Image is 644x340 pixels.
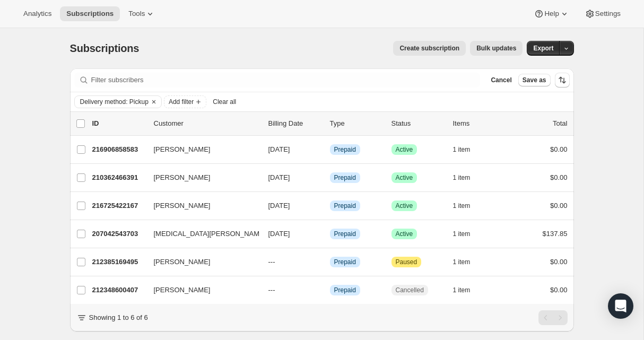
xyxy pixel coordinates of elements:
span: Prepaid [334,145,356,154]
div: Type [330,118,383,129]
button: Sort the results [555,73,570,88]
span: $0.00 [550,173,568,181]
button: 1 item [453,170,482,185]
span: [DATE] [268,145,290,153]
span: Active [396,145,413,154]
span: Bulk updates [476,44,516,53]
button: 1 item [453,198,482,213]
p: 212348600407 [92,285,145,295]
span: [PERSON_NAME] [154,144,211,155]
span: Cancelled [396,286,424,294]
p: Total [553,118,567,129]
button: [PERSON_NAME] [147,197,254,214]
nav: Pagination [538,310,568,325]
span: Active [396,202,413,210]
button: Clear [149,96,159,108]
span: 1 item [453,173,471,182]
span: 1 item [453,286,471,294]
span: Help [544,10,559,18]
div: 216725422167[PERSON_NAME][DATE]InfoPrepaidSuccessActive1 item$0.00 [92,198,568,213]
span: $0.00 [550,202,568,210]
div: 216906858583[PERSON_NAME][DATE]InfoPrepaidSuccessActive1 item$0.00 [92,142,568,157]
span: [DATE] [268,230,290,238]
span: Tools [128,10,145,18]
span: Active [396,230,413,238]
span: Delivery method: Pickup [80,98,149,106]
span: 1 item [453,145,471,154]
span: Settings [595,10,621,18]
span: [PERSON_NAME] [154,257,211,267]
span: Prepaid [334,286,356,294]
span: Prepaid [334,202,356,210]
span: 1 item [453,258,471,266]
p: Customer [154,118,260,129]
button: Clear all [208,95,240,108]
button: Analytics [17,6,58,21]
span: $0.00 [550,258,568,266]
p: Billing Date [268,118,321,129]
button: Cancel [486,74,516,86]
button: Save as [518,74,551,86]
button: [PERSON_NAME] [147,282,254,299]
p: ID [92,118,145,129]
span: Subscriptions [70,42,140,54]
span: $0.00 [550,286,568,294]
button: Create subscription [393,41,466,56]
button: Export [527,41,560,56]
span: Save as [523,76,546,84]
p: Showing 1 to 6 of 6 [89,312,148,323]
span: [PERSON_NAME] [154,200,211,211]
span: Subscriptions [66,10,114,18]
p: Status [391,118,445,129]
span: [DATE] [268,202,290,210]
span: [PERSON_NAME] [154,172,211,183]
span: 1 item [453,230,471,238]
p: 216906858583 [92,144,145,155]
div: 212348600407[PERSON_NAME]---InfoPrepaidCancelled1 item$0.00 [92,283,568,298]
span: Export [533,44,553,53]
span: Prepaid [334,173,356,182]
button: 1 item [453,142,482,157]
div: Items [453,118,506,129]
span: Clear all [213,98,236,106]
p: 216725422167 [92,200,145,211]
span: Paused [396,258,417,266]
span: --- [268,258,275,266]
div: IDCustomerBilling DateTypeStatusItemsTotal [92,118,568,129]
span: 1 item [453,202,471,210]
span: Create subscription [399,44,459,53]
button: [PERSON_NAME] [147,169,254,186]
span: Cancel [491,76,511,84]
div: 207042543703[MEDICAL_DATA][PERSON_NAME][DATE]InfoPrepaidSuccessActive1 item$137.85 [92,226,568,241]
button: 1 item [453,226,482,241]
span: Prepaid [334,258,356,266]
button: Settings [578,6,627,21]
span: Active [396,173,413,182]
p: 212385169495 [92,257,145,267]
button: Help [527,6,576,21]
button: Add filter [164,95,206,108]
button: Subscriptions [60,6,120,21]
input: Filter subscribers [91,73,481,88]
span: [MEDICAL_DATA][PERSON_NAME] [154,229,266,239]
span: [DATE] [268,173,290,181]
p: 207042543703 [92,229,145,239]
span: [PERSON_NAME] [154,285,211,295]
span: Add filter [169,98,194,106]
button: Delivery method: Pickup [75,96,149,108]
p: 210362466391 [92,172,145,183]
span: Prepaid [334,230,356,238]
button: [MEDICAL_DATA][PERSON_NAME] [147,225,254,242]
span: --- [268,286,275,294]
button: 1 item [453,283,482,298]
button: Tools [122,6,162,21]
button: [PERSON_NAME] [147,254,254,271]
div: 212385169495[PERSON_NAME]---InfoPrepaidAttentionPaused1 item$0.00 [92,255,568,269]
div: Open Intercom Messenger [608,293,633,319]
div: 210362466391[PERSON_NAME][DATE]InfoPrepaidSuccessActive1 item$0.00 [92,170,568,185]
span: $137.85 [543,230,568,238]
button: 1 item [453,255,482,269]
span: Analytics [23,10,51,18]
button: Bulk updates [470,41,523,56]
span: $0.00 [550,145,568,153]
